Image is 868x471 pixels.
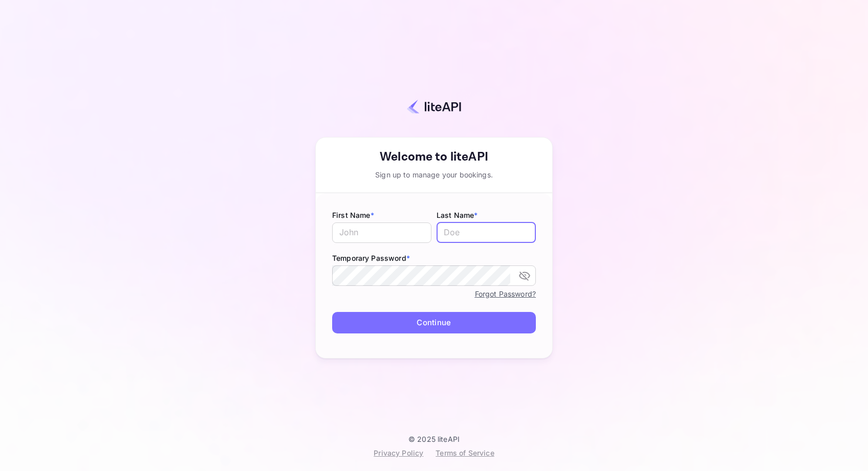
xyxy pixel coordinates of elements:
label: First Name [332,210,431,220]
input: Doe [437,222,536,243]
a: Forgot Password? [475,287,536,300]
img: liteapi [407,99,461,114]
input: John [332,222,431,243]
a: Forgot Password? [475,289,536,298]
div: Sign up to manage your bookings. [316,169,552,180]
div: Privacy Policy [374,447,423,458]
p: © 2025 liteAPI [408,435,460,443]
div: Terms of Service [436,447,494,458]
div: Welcome to liteAPI [316,148,552,166]
label: Last Name [437,210,536,220]
label: Temporary Password [332,253,536,263]
button: Continue [332,312,536,334]
button: toggle password visibility [514,265,535,286]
